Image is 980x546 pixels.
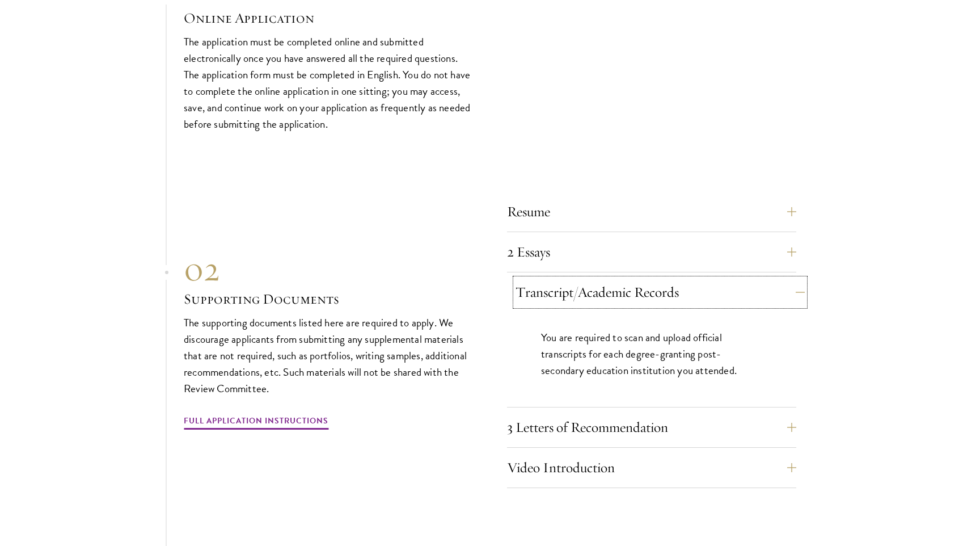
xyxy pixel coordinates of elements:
button: Transcript/Academic Records [516,279,805,306]
div: 02 [184,249,473,289]
p: You are required to scan and upload official transcripts for each degree-granting post-secondary ... [541,329,762,379]
h3: Online Application [184,9,473,28]
button: Video Introduction [507,454,796,481]
a: Full Application Instructions [184,414,328,431]
h3: Supporting Documents [184,289,473,309]
button: Resume [507,198,796,225]
p: The supporting documents listed here are required to apply. We discourage applicants from submitt... [184,314,473,397]
button: 2 Essays [507,238,796,266]
button: 3 Letters of Recommendation [507,414,796,441]
p: The application must be completed online and submitted electronically once you have answered all ... [184,33,473,132]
